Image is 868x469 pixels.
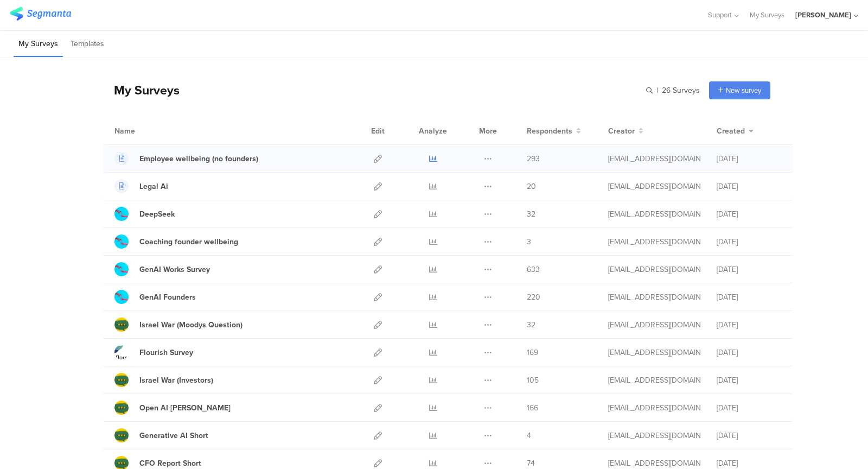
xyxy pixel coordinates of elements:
div: yael@ybenjamin.com [608,181,700,192]
span: 32 [527,208,535,220]
div: [DATE] [717,181,782,192]
span: 220 [527,291,540,303]
span: 105 [527,375,539,386]
div: [DATE] [717,236,782,248]
a: Legal Ai [114,179,168,193]
div: [DATE] [717,375,782,386]
div: yael@ybenjamin.com [608,347,700,358]
div: My Surveys [103,81,180,99]
div: [DATE] [717,153,782,164]
li: Templates [66,31,109,57]
span: 633 [527,264,540,275]
a: GenAI Works Survey [114,262,210,276]
div: yael@ybenjamin.com [608,264,700,275]
a: GenAI Founders [114,290,196,304]
span: 32 [527,319,535,331]
div: yael@ybenjamin.com [608,458,700,469]
div: Open AI Sam Altman [139,402,231,414]
a: DeepSeek [114,207,175,221]
div: Analyze [417,117,449,144]
span: 166 [527,402,538,414]
div: [DATE] [717,430,782,441]
div: yael@ybenjamin.com [608,430,700,441]
div: [DATE] [717,319,782,331]
a: Employee wellbeing (no founders) [114,151,258,166]
div: yael@ybenjamin.com [608,291,700,303]
img: segmanta logo [10,7,71,21]
span: 20 [527,181,536,192]
div: yael@ybenjamin.com [608,153,700,164]
span: Creator [608,125,635,137]
div: GenAI Works Survey [139,264,210,275]
div: More [476,117,500,144]
div: DeepSeek [139,208,175,220]
span: 3 [527,236,531,248]
div: Israel War (Moodys Question) [139,319,242,331]
div: [DATE] [717,347,782,358]
a: Flourish Survey [114,345,193,359]
span: | [655,85,660,96]
div: [DATE] [717,264,782,275]
a: Israel War (Moodys Question) [114,318,242,332]
span: 74 [527,458,535,469]
a: Generative AI Short [114,428,208,442]
div: Coaching founder wellbeing [139,236,238,248]
div: Generative AI Short [139,430,208,441]
span: Created [717,125,745,137]
div: [DATE] [717,402,782,414]
a: Israel War (Investors) [114,373,213,387]
span: 169 [527,347,538,358]
div: yael@ybenjamin.com [608,375,700,386]
span: Respondents [527,125,572,137]
div: Employee wellbeing (no founders) [139,153,258,164]
div: Name [114,125,180,137]
div: [DATE] [717,458,782,469]
div: [DATE] [717,291,782,303]
div: yael@ybenjamin.com [608,236,700,248]
button: Created [717,125,754,137]
div: GenAI Founders [139,291,196,303]
button: Creator [608,125,643,137]
div: Flourish Survey [139,347,193,358]
a: Coaching founder wellbeing [114,234,238,249]
div: yael@ybenjamin.com [608,402,700,414]
li: My Surveys [14,31,63,57]
a: Open AI [PERSON_NAME] [114,401,231,415]
div: yael@ybenjamin.com [608,208,700,220]
div: CFO Report Short [139,458,201,469]
span: Support [708,10,732,20]
button: Respondents [527,125,581,137]
span: New survey [726,85,761,96]
div: Legal Ai [139,181,168,192]
div: [DATE] [717,208,782,220]
div: yael@ybenjamin.com [608,319,700,331]
span: 26 Surveys [662,85,700,96]
span: 4 [527,430,531,441]
div: Israel War (Investors) [139,375,213,386]
span: 293 [527,153,540,164]
div: Edit [366,117,390,144]
div: [PERSON_NAME] [795,10,851,20]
